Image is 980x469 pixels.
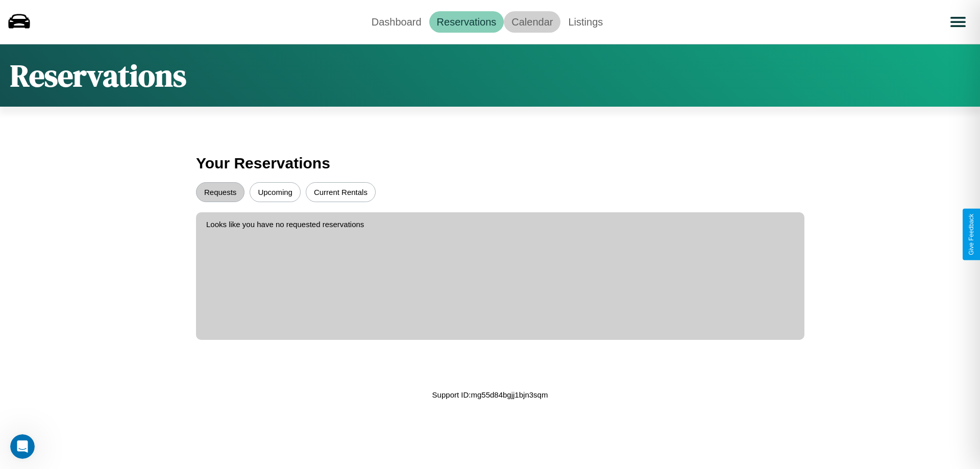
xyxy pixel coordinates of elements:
[10,434,35,459] iframe: Intercom live chat
[560,11,610,33] a: Listings
[968,214,975,255] div: Give Feedback
[196,150,784,177] h3: Your Reservations
[196,182,244,202] button: Requests
[944,8,972,36] button: Open menu
[432,388,548,402] p: Support ID: mg55d84bgjj1bjn3sqm
[306,182,376,202] button: Current Rentals
[504,11,560,33] a: Calendar
[206,217,794,231] p: Looks like you have no requested reservations
[250,182,301,202] button: Upcoming
[364,11,429,33] a: Dashboard
[429,11,504,33] a: Reservations
[10,55,186,96] h1: Reservations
